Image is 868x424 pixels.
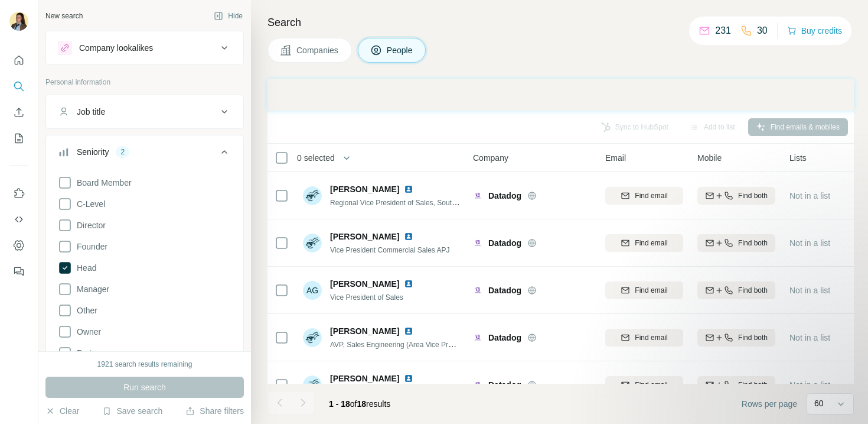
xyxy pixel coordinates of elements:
[697,281,775,299] button: Find both
[205,7,251,25] button: Hide
[79,42,153,54] div: Company lookalikes
[738,285,768,296] span: Find both
[330,373,399,384] span: [PERSON_NAME]
[9,128,28,149] button: My lists
[387,44,414,56] span: People
[330,339,474,349] span: AVP, Sales Engineering (Area Vice President)
[789,191,830,200] span: Not in a list
[789,286,830,295] span: Not in a list
[697,152,722,164] span: Mobile
[473,191,482,200] img: Logo of Datadog
[72,241,107,253] span: Founder
[72,283,109,295] span: Manager
[715,24,731,38] p: 231
[605,281,683,299] button: Find email
[697,234,775,252] button: Find both
[72,347,104,359] span: Partner
[77,106,105,118] div: Job title
[738,332,768,343] span: Find both
[330,198,503,207] span: Regional Vice President of Sales, Southeast Enterprise
[488,379,521,391] span: Datadog
[72,262,96,274] span: Head
[267,14,854,31] h4: Search
[488,237,521,249] span: Datadog
[72,198,105,210] span: C-Level
[789,152,807,164] span: Lists
[72,326,101,338] span: Owner
[46,98,243,126] button: Job title
[329,399,390,409] span: results
[72,305,97,316] span: Other
[9,50,28,71] button: Quick start
[697,187,775,205] button: Find both
[330,278,399,290] span: [PERSON_NAME]
[605,329,683,347] button: Find email
[45,77,244,88] p: Personal information
[9,183,28,204] button: Use Surfe on LinkedIn
[330,183,399,195] span: [PERSON_NAME]
[72,219,106,231] span: Director
[9,76,28,97] button: Search
[605,234,683,252] button: Find email
[46,34,243,62] button: Company lookalikes
[488,284,521,296] span: Datadog
[635,380,667,390] span: Find email
[303,281,322,300] div: AG
[77,146,109,158] div: Seniority
[697,376,775,394] button: Find both
[72,177,132,189] span: Board Member
[473,152,508,164] span: Company
[102,405,162,417] button: Save search
[404,185,413,194] img: LinkedIn logo
[488,190,521,202] span: Datadog
[350,399,357,409] span: of
[9,102,28,123] button: Enrich CSV
[404,374,413,383] img: LinkedIn logo
[635,238,667,248] span: Find email
[267,79,854,111] iframe: Banner
[473,238,482,248] img: Logo of Datadog
[303,186,322,205] img: Avatar
[296,44,340,56] span: Companies
[116,147,129,157] div: 2
[9,12,28,31] img: Avatar
[473,286,482,295] img: Logo of Datadog
[605,187,683,205] button: Find email
[297,152,335,164] span: 0 selected
[45,11,83,21] div: New search
[9,261,28,282] button: Feedback
[303,376,322,394] img: Avatar
[738,190,768,201] span: Find both
[330,325,399,337] span: [PERSON_NAME]
[488,332,521,344] span: Datadog
[605,152,626,164] span: Email
[330,231,399,242] span: [PERSON_NAME]
[329,399,350,409] span: 1 - 18
[45,405,79,417] button: Clear
[473,380,482,390] img: Logo of Datadog
[404,232,413,241] img: LinkedIn logo
[757,24,768,38] p: 30
[635,285,667,296] span: Find email
[635,332,667,343] span: Find email
[303,234,322,253] img: Avatar
[789,333,830,342] span: Not in a list
[738,238,768,248] span: Find both
[787,22,842,39] button: Buy credits
[185,405,244,417] button: Share filters
[404,279,413,289] img: LinkedIn logo
[357,399,367,409] span: 18
[404,326,413,336] img: LinkedIn logo
[46,138,243,171] button: Seniority2
[9,235,28,256] button: Dashboard
[97,359,192,370] div: 1921 search results remaining
[9,209,28,230] button: Use Surfe API
[330,246,450,254] span: Vice President Commercial Sales APJ
[697,329,775,347] button: Find both
[635,190,667,201] span: Find email
[605,376,683,394] button: Find email
[789,238,830,248] span: Not in a list
[330,293,403,302] span: Vice President of Sales
[473,333,482,342] img: Logo of Datadog
[303,328,322,347] img: Avatar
